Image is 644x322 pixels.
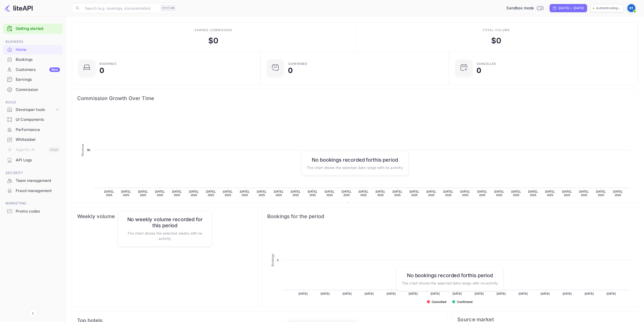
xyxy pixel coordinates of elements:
text: [DATE], 2025 [545,190,555,197]
div: UI Components [3,115,63,125]
text: [DATE], 2025 [172,190,182,197]
text: [DATE] [475,292,484,295]
text: [DATE] [519,292,528,295]
text: [DATE] [387,292,396,295]
div: $ 0 [208,35,218,46]
text: [DATE] [585,292,594,295]
text: [DATE], 2025 [426,190,436,197]
div: Bookings [99,62,116,65]
text: [DATE], 2025 [342,190,351,197]
p: The chart shows the selected weeks with no activity [123,231,206,241]
a: Bookings [3,55,63,64]
text: [DATE], 2025 [443,190,453,197]
div: Getting started [3,24,63,34]
a: Home [3,45,63,54]
text: [DATE], 2025 [392,190,402,197]
text: [DATE], 2025 [579,190,589,197]
text: [DATE], 2025 [409,190,419,197]
div: Earnings [16,77,60,83]
text: [DATE], 2025 [121,190,131,197]
div: CANCELLED [476,62,496,65]
text: Revenue [81,144,85,156]
div: New [49,67,60,72]
h6: No bookings recorded for this period [307,157,403,163]
text: [DATE], 2025 [613,190,623,197]
text: 0 [277,259,279,262]
img: LiteAPI logo [4,4,33,12]
text: Cancelled [432,300,446,304]
text: [DATE], 2025 [528,190,538,197]
span: Marketing [3,201,63,206]
text: Confirmed [457,300,472,304]
div: Fraud management [16,188,60,194]
text: [DATE], 2025 [189,190,199,197]
a: Performance [3,125,63,134]
div: Team management [16,178,60,184]
div: UI Components [16,117,60,123]
text: [DATE] [453,292,462,295]
p: The chart shows the selected date range with no activity [307,165,403,170]
text: [DATE] [431,292,440,295]
a: CustomersNew [3,65,63,74]
a: Whitelabel [3,135,63,144]
p: Authenticating... [596,6,621,10]
text: [DATE], 2025 [223,190,233,197]
text: [DATE], 2025 [325,190,335,197]
a: API Logs [3,155,63,165]
a: Earnings [3,75,63,84]
div: CustomersNew [3,65,63,75]
div: Commission [3,85,63,95]
text: [DATE] [607,292,616,295]
div: Team management [3,176,63,186]
text: [DATE] [497,292,506,295]
img: Dave Timmer [627,4,635,12]
a: Team management [3,176,63,185]
span: Security [3,170,63,176]
text: [DATE] [343,292,352,295]
div: Switch to Production mode [504,5,546,11]
text: [DATE], 2025 [104,190,114,197]
div: Fraud management [3,186,63,196]
div: Home [16,47,60,53]
div: Earned commission [195,28,232,32]
text: [DATE], 2025 [308,190,318,197]
div: Home [3,45,63,55]
span: Weekly volume [77,212,253,220]
h6: No bookings recorded for this period [402,272,498,278]
a: Commission [3,85,63,94]
a: UI Components [3,115,63,124]
div: Developer tools [3,105,63,114]
text: [DATE], 2025 [477,190,487,197]
div: Performance [3,125,63,135]
span: Business [3,39,63,45]
text: Revenue [351,202,364,206]
a: Promo codes [3,206,63,216]
div: Promo codes [3,206,63,216]
div: Commission [16,87,60,93]
h6: No weekly volume recorded for this period [123,216,206,229]
text: [DATE], 2025 [460,190,470,197]
text: [DATE] [563,292,572,295]
text: [DATE], 2025 [291,190,301,197]
text: [DATE], 2025 [359,190,368,197]
text: $0 [87,148,90,151]
div: 0 [476,67,481,74]
p: The chart shows the selected date range with no activity [402,280,498,286]
text: [DATE], 2025 [596,190,606,197]
text: [DATE] [409,292,418,295]
div: Developer tools [16,107,55,113]
text: Bookings [271,254,275,267]
span: Bookings for the period [267,212,633,220]
div: Confirmed [288,62,307,65]
text: [DATE], 2025 [240,190,250,197]
div: Performance [16,127,60,133]
div: Bookings [16,57,60,63]
div: $ 0 [491,35,501,46]
a: Fraud management [3,186,63,195]
button: Collapse navigation [28,309,37,318]
div: 0 [288,67,293,74]
text: [DATE] [299,292,308,295]
text: [DATE], 2025 [257,190,267,197]
div: API Logs [3,155,63,165]
div: Whitelabel [16,137,60,143]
